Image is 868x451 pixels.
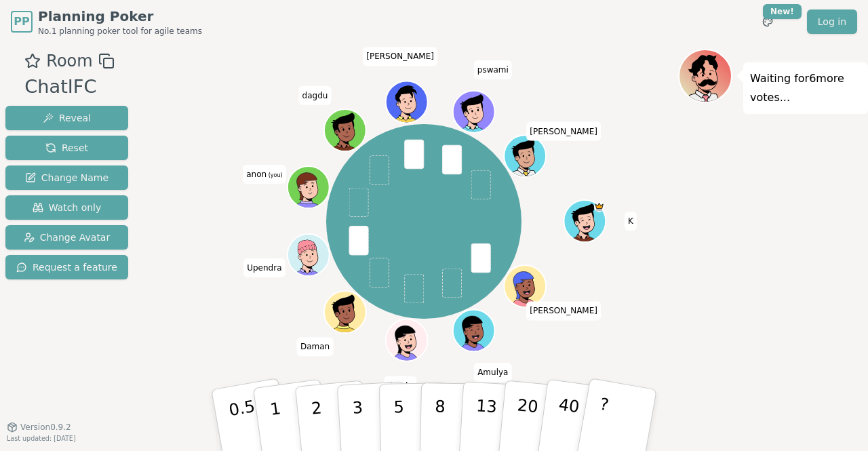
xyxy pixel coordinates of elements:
button: Click to change your avatar [289,168,328,207]
a: Log in [807,9,857,34]
span: (you) [267,172,283,178]
span: Reveal [43,111,91,125]
span: PP [14,14,29,30]
span: Watch only [33,201,102,214]
span: Click to change your name [526,122,601,141]
span: Click to change your name [474,363,511,382]
div: New! [763,4,802,19]
span: Change Avatar [24,231,111,244]
button: Version0.9.2 [7,422,71,433]
span: No.1 planning poker tool for agile teams [38,26,202,37]
span: Click to change your name [625,212,637,231]
span: Last updated: [DATE] [7,435,76,442]
button: New! [755,9,780,34]
button: Change Name [5,165,128,190]
span: Room [46,49,92,73]
button: Watch only [5,195,128,220]
span: Click to change your name [297,337,333,356]
span: Reset [45,141,88,155]
span: Version 0.9.2 [20,422,71,433]
a: PPPlanning PokerNo.1 planning poker tool for agile teams [11,7,202,37]
button: Add as favourite [24,49,41,73]
p: Waiting for 6 more votes... [750,69,861,107]
span: Click to change your name [363,47,437,66]
span: Planning Poker [38,7,202,26]
span: Change Name [25,171,108,184]
span: Click to change your name [243,165,285,184]
button: Request a feature [5,255,128,279]
div: ChatIFC [24,73,114,101]
span: Click to change your name [474,60,512,79]
span: Click to change your name [299,86,332,105]
span: Click to change your name [384,376,416,395]
button: Reveal [5,106,128,130]
span: K is the host [594,201,604,212]
button: Change Avatar [5,225,128,250]
span: Click to change your name [243,258,285,277]
button: Reset [5,136,128,160]
span: Click to change your name [526,302,601,321]
span: Request a feature [16,260,117,274]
